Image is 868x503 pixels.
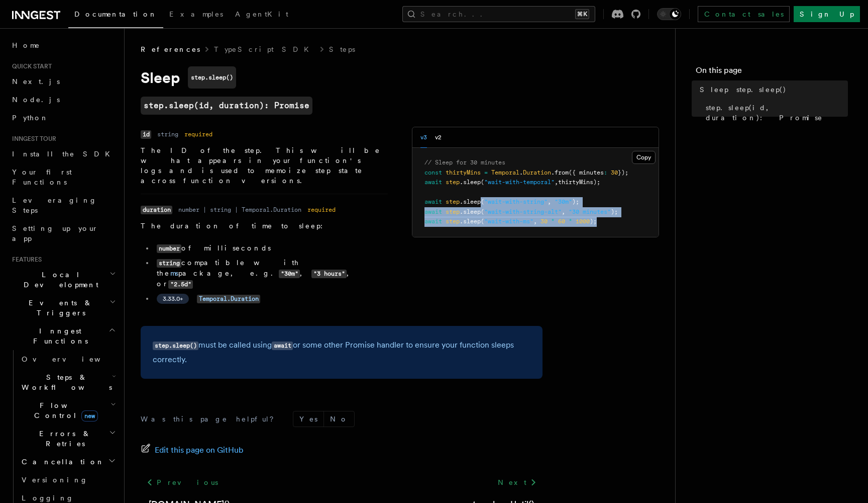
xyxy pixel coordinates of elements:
[696,80,848,99] a: Sleep step.sleep()
[8,91,118,109] a: Node.js
[170,269,178,277] a: ms
[484,169,488,176] span: =
[141,97,312,115] a: step.sleep(id, duration): Promise
[8,135,56,143] span: Inngest tour
[141,473,224,491] a: Previous
[8,72,118,91] a: Next.js
[169,10,223,18] span: Examples
[424,218,442,225] span: await
[484,179,555,186] span: "wait-with-temporal"
[519,169,523,176] span: .
[8,256,42,264] span: Features
[141,44,200,54] span: References
[424,208,442,215] span: await
[590,218,597,225] span: );
[558,218,565,225] span: 60
[81,410,98,422] span: new
[446,218,460,225] span: step
[555,198,572,205] span: "30m"
[484,208,562,215] span: "wait-with-string-alt"
[141,221,388,231] p: The duration of time to sleep:
[8,326,108,346] span: Inngest Functions
[540,218,548,225] span: 30
[141,66,542,89] h1: Sleep
[8,298,110,318] span: Events & Triggers
[576,218,590,225] span: 1000
[18,425,118,453] button: Errors & Retries
[706,103,848,123] span: step.sleep(id, duration): Promise
[154,243,388,254] li: of milliseconds
[604,169,607,176] span: :
[18,471,118,489] a: Versioning
[420,127,427,148] button: v3
[157,130,178,138] dd: string
[184,130,212,138] dd: required
[446,198,460,205] span: step
[446,179,460,186] span: step
[22,476,88,484] span: Versioning
[558,179,600,186] span: thirtyMins);
[484,198,548,205] span: "wait-with-string"
[141,414,281,424] p: Was this page helpful?
[424,179,442,186] span: await
[548,198,551,205] span: ,
[141,130,151,139] code: id
[632,151,656,164] button: Copy
[22,494,74,502] span: Logging
[18,429,109,449] span: Errors & Retries
[523,169,551,176] span: Duration
[229,3,294,27] a: AgentKit
[533,218,537,225] span: ,
[8,322,118,350] button: Inngest Functions
[424,198,442,205] span: await
[18,368,118,396] button: Steps & Workflows
[163,295,183,303] span: 3.33.0+
[18,453,118,471] button: Cancellation
[8,109,118,127] a: Python
[12,150,116,158] span: Install the SDK
[424,169,442,176] span: const
[492,473,542,491] a: Next
[68,3,163,28] a: Documentation
[235,10,288,18] span: AgentKit
[163,3,229,27] a: Examples
[8,36,118,54] a: Home
[307,206,336,214] dd: required
[324,411,354,427] button: No
[8,270,110,290] span: Local Development
[12,96,60,104] span: Node.js
[18,350,118,368] a: Overview
[8,145,118,163] a: Install the SDK
[611,208,618,215] span: );
[293,411,323,427] button: Yes
[279,270,300,278] code: "30m"
[569,169,604,176] span: ({ minutes
[481,198,484,205] span: (
[18,396,118,425] button: Flow Controlnew
[481,208,484,215] span: (
[460,208,481,215] span: .sleep
[141,145,388,186] p: The ID of the step. This will be what appears in your function's logs and is used to memoize step...
[657,8,681,20] button: Toggle dark mode
[12,114,49,122] span: Python
[18,457,104,467] span: Cancellation
[8,62,52,70] span: Quick start
[446,208,460,215] span: step
[188,66,236,89] code: step.sleep()
[481,179,484,186] span: (
[460,198,481,205] span: .sleep
[794,6,860,22] a: Sign Up
[700,85,787,95] span: Sleep step.sleep()
[141,443,244,457] a: Edit this page on GitHub
[435,127,442,148] button: v2
[8,163,118,191] a: Your first Functions
[12,168,72,186] span: Your first Functions
[702,99,848,127] a: step.sleep(id, duration): Promise
[12,77,60,86] span: Next.js
[698,6,790,22] a: Contact sales
[168,280,193,289] code: "2.5d"
[402,6,595,22] button: Search...⌘K
[12,224,98,242] span: Setting up your app
[329,44,355,54] a: Steps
